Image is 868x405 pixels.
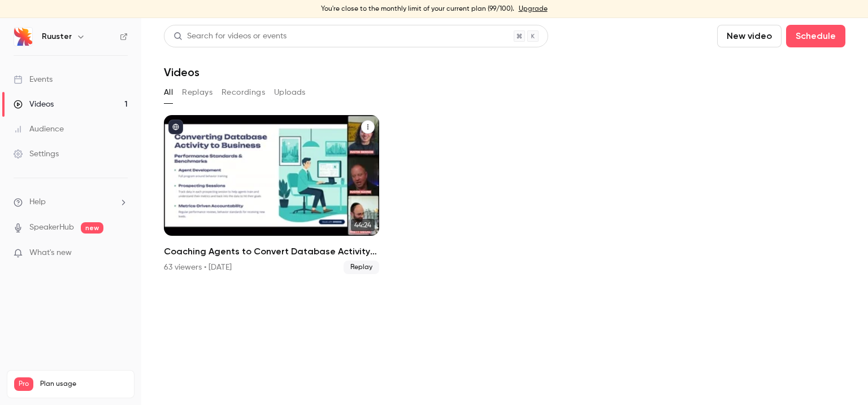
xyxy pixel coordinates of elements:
li: Coaching Agents to Convert Database Activity into Deals [164,115,379,274]
span: Help [29,196,46,208]
span: What's new [29,247,72,259]
span: Replay [344,261,379,274]
button: Schedule [786,25,845,47]
h2: Coaching Agents to Convert Database Activity into Deals [164,245,379,258]
button: New video [717,25,782,47]
a: 44:24Coaching Agents to Convert Database Activity into Deals63 viewers • [DATE]Replay [164,115,379,274]
button: published [168,120,183,134]
h1: Videos [164,65,199,79]
ul: Videos [164,115,845,274]
img: Ruuster [14,28,32,46]
button: Replays [182,83,212,102]
div: Search for videos or events [173,30,287,42]
div: Videos [14,99,54,110]
div: Events [14,74,53,85]
a: Upgrade [519,5,548,14]
div: Settings [14,148,59,160]
h6: Ruuster [42,31,72,42]
li: help-dropdown-opener [14,196,128,208]
span: 44:24 [351,219,375,231]
button: All [164,83,173,102]
button: Recordings [222,83,265,102]
span: Pro [14,377,33,391]
section: Videos [164,25,845,398]
span: Plan usage [40,380,127,389]
a: SpeakerHub [29,222,74,234]
button: Uploads [274,83,306,102]
div: 63 viewers • [DATE] [164,262,232,273]
span: new [81,222,103,234]
div: Audience [14,124,64,135]
iframe: Noticeable Trigger [114,248,128,258]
